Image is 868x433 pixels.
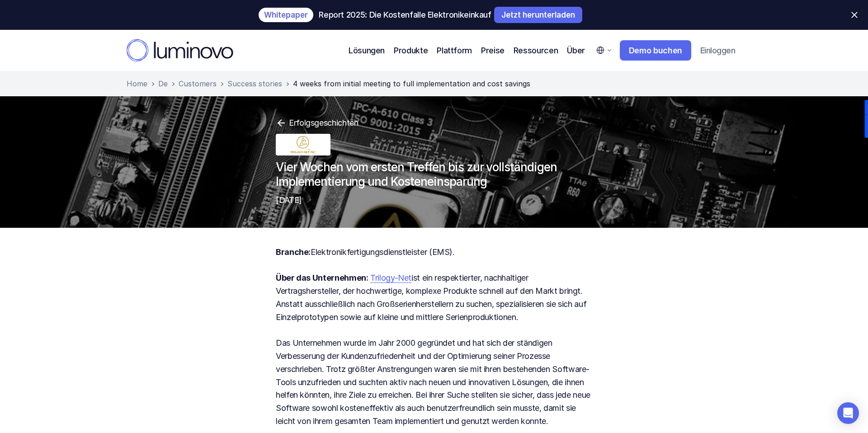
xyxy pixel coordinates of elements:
p: Whitepaper [264,11,308,19]
img: separator [151,82,155,86]
p: Lösungen [349,44,385,56]
a: De [158,80,168,87]
a: Home [127,80,147,87]
a: Trilogy-Net [370,273,411,282]
p: Elektronikfertigungsdienstleister (EMS). ist ein respektierter, nachhaltiger Vertragshersteller, ... [276,246,592,428]
p: Über [567,44,585,56]
a: Customers [179,80,217,87]
img: trilogy logo [279,136,327,153]
p: Demo buchen [629,46,682,56]
p: Ressourcen [514,44,558,56]
img: separator [220,82,224,86]
p: Erfolgsgeschichten [289,117,592,130]
strong: Über das Unternehmen: [276,273,368,282]
a: Einloggen [694,41,741,60]
p: Report 2025: Die Kostenfalle Elektronikeinkauf [319,10,491,19]
p: Produkte [394,44,428,56]
div: Open Intercom Messenger [837,402,859,424]
p: Einloggen [700,46,735,56]
p: Jetzt herunterladen [501,11,575,19]
nav: Breadcrumb [127,80,741,87]
a: Jetzt herunterladen [494,7,582,23]
p: [DATE] [276,193,592,207]
img: separator [171,82,175,86]
a: Preise [481,44,505,56]
h1: Vier Wochen vom ersten Treffen bis zur vollständigen Implementierung und Kosteneinsparung [276,160,592,188]
strong: Branche: [276,247,311,257]
img: separator [286,82,289,86]
a: Success stories [227,80,282,87]
a: Demo buchen [620,40,691,61]
span: 4 weeks from initial meeting to full implementation and cost savings [293,80,530,87]
a: Erfolgsgeschichten [276,117,592,130]
p: Plattform [437,44,472,56]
